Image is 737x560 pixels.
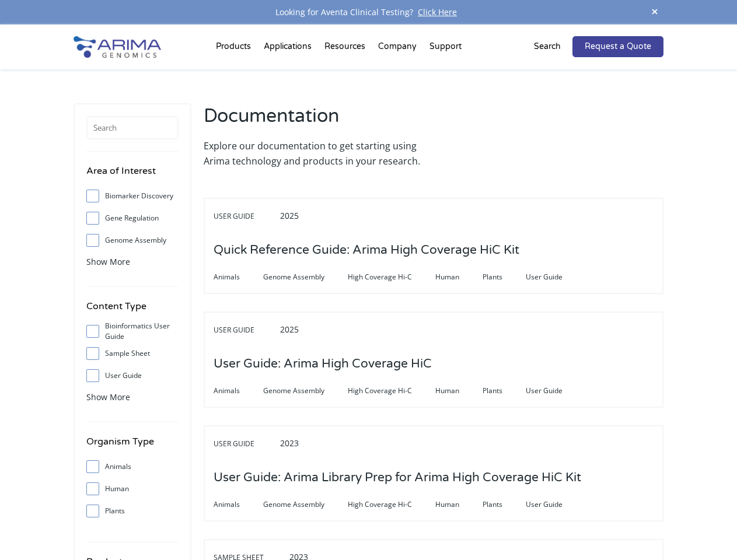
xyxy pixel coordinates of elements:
[435,270,483,284] span: Human
[86,458,179,475] label: Animals
[572,36,663,57] a: Request a Quote
[86,323,179,340] label: Bioinformatics User Guide
[483,270,526,284] span: Plants
[86,163,179,187] h4: Area of Interest
[348,498,435,512] span: High Coverage Hi-C
[263,270,348,284] span: Genome Assembly
[413,6,462,17] a: Click Here
[214,460,581,496] h3: User Guide: Arima Library Prep for Arima High Coverage HiC Kit
[214,244,519,257] a: Quick Reference Guide: Arima High Coverage HiC Kit
[86,116,179,139] input: Search
[214,323,278,337] span: User Guide
[483,384,526,398] span: Plants
[86,367,179,384] label: User Guide
[86,434,179,458] h4: Organism Type
[204,103,428,138] h2: Documentation
[526,498,586,512] span: User Guide
[214,384,263,398] span: Animals
[348,270,435,284] span: High Coverage Hi-C
[348,384,435,398] span: High Coverage Hi-C
[214,209,278,223] span: User Guide
[534,39,561,54] p: Search
[86,209,179,227] label: Gene Regulation
[483,498,526,512] span: Plants
[74,36,161,58] img: Arima-Genomics-logo
[86,299,179,323] h4: Content Type
[526,270,586,284] span: User Guide
[86,232,179,249] label: Genome Assembly
[74,5,663,20] div: Looking for Aventa Clinical Testing?
[280,210,299,221] span: 2025
[214,232,519,268] h3: Quick Reference Guide: Arima High Coverage HiC Kit
[526,384,586,398] span: User Guide
[280,437,299,449] span: 2023
[263,384,348,398] span: Genome Assembly
[263,498,348,512] span: Genome Assembly
[435,384,483,398] span: Human
[86,391,130,402] span: Show More
[204,138,428,169] p: Explore our documentation to get starting using Arima technology and products in your research.
[86,502,179,520] label: Plants
[86,187,179,205] label: Biomarker Discovery
[214,498,263,512] span: Animals
[86,345,179,362] label: Sample Sheet
[280,324,299,335] span: 2025
[214,437,278,451] span: User Guide
[86,480,179,498] label: Human
[435,498,483,512] span: Human
[214,358,432,370] a: User Guide: Arima High Coverage HiC
[214,270,263,284] span: Animals
[214,346,432,382] h3: User Guide: Arima High Coverage HiC
[214,471,581,484] a: User Guide: Arima Library Prep for Arima High Coverage HiC Kit
[86,256,130,267] span: Show More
